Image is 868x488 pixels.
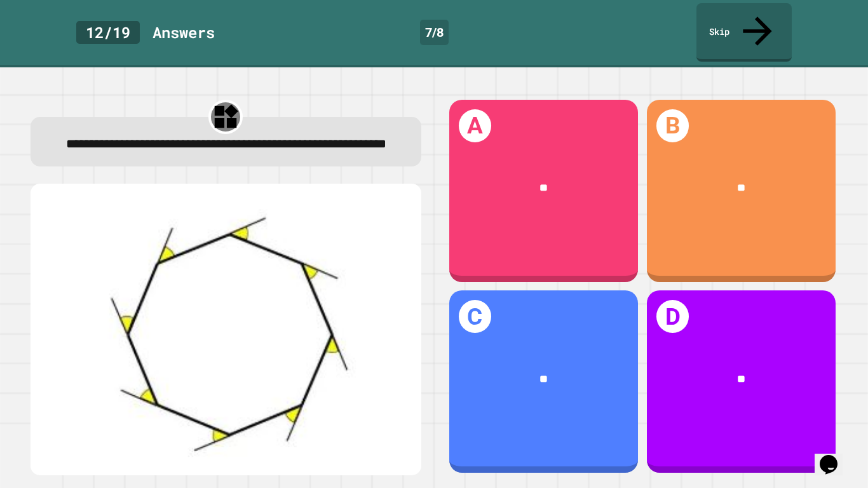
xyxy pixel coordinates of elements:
h1: D [656,300,689,333]
div: Answer s [153,21,215,44]
a: Skip [696,3,792,62]
h1: A [459,109,492,142]
h1: B [656,109,689,142]
div: 12 / 19 [76,21,140,44]
h1: C [459,300,492,333]
div: 7 / 8 [420,20,449,45]
img: quiz-media%2F7yli7UK0Z2HPBbmXCnIC [43,200,409,459]
iframe: chat widget [815,437,855,475]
